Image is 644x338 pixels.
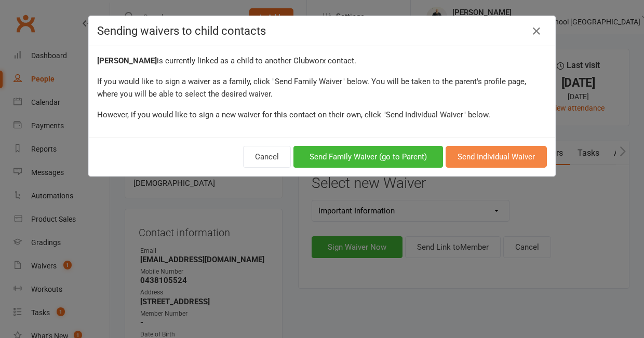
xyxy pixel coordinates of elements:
button: Send Family Waiver (go to Parent) [293,146,443,168]
a: Close [528,23,545,39]
div: is currently linked as a child to another Clubworx contact. [97,55,547,67]
button: Cancel [243,146,291,168]
h4: Sending waivers to child contacts [97,24,547,37]
div: However, if you would like to sign a new waiver for this contact on their own, click "Send Indivi... [97,109,547,121]
strong: [PERSON_NAME] [97,56,157,65]
button: Send Individual Waiver [446,146,547,168]
div: If you would like to sign a waiver as a family, click "Send Family Waiver" below. You will be tak... [97,75,547,100]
